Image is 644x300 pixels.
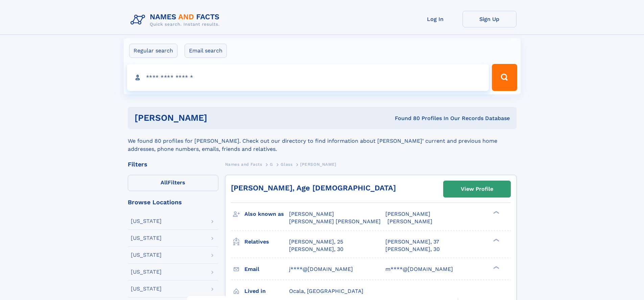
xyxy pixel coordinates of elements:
[408,11,462,27] a: Log In
[289,238,343,246] a: [PERSON_NAME], 25
[129,44,177,58] label: Regular search
[244,236,289,248] h3: Relatives
[131,269,162,275] div: [US_STATE]
[244,208,289,220] h3: Also known as
[385,238,439,246] a: [PERSON_NAME], 37
[185,44,227,58] label: Email search
[492,265,500,270] div: ❯
[492,64,517,91] button: Search Button
[281,160,292,168] a: Glass
[128,11,225,29] img: Logo Names and Facts
[289,246,343,253] a: [PERSON_NAME], 30
[131,252,162,258] div: [US_STATE]
[492,238,500,242] div: ❯
[131,235,162,241] div: [US_STATE]
[289,288,363,294] span: Ocala, [GEOGRAPHIC_DATA]
[461,181,493,197] div: View Profile
[131,286,162,292] div: [US_STATE]
[128,175,218,191] label: Filters
[385,211,430,217] span: [PERSON_NAME]
[231,184,396,192] a: [PERSON_NAME], Age [DEMOGRAPHIC_DATA]
[301,115,510,122] div: Found 80 Profiles In Our Records Database
[444,181,510,197] a: View Profile
[387,218,432,225] span: [PERSON_NAME]
[128,161,218,167] div: Filters
[281,162,292,167] span: Glass
[270,160,273,168] a: G
[128,199,218,205] div: Browse Locations
[289,211,334,217] span: [PERSON_NAME]
[244,263,289,275] h3: Email
[270,162,273,167] span: G
[225,160,262,168] a: Names and Facts
[135,114,301,122] h1: [PERSON_NAME]
[385,246,440,253] a: [PERSON_NAME], 30
[289,218,381,225] span: [PERSON_NAME] [PERSON_NAME]
[244,285,289,297] h3: Lived in
[300,162,336,167] span: [PERSON_NAME]
[492,210,500,215] div: ❯
[161,179,168,186] span: All
[128,129,517,153] div: We found 80 profiles for [PERSON_NAME]. Check out our directory to find information about [PERSON...
[131,218,162,224] div: [US_STATE]
[462,11,517,27] a: Sign Up
[127,64,489,91] input: search input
